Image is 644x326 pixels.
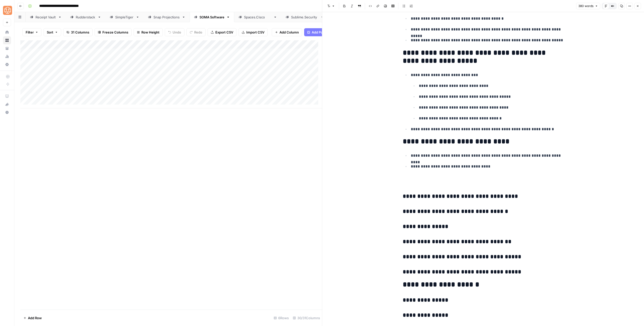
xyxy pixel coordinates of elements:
a: Browse [3,36,11,44]
button: Sort [44,28,61,36]
div: Rudderstack [76,15,96,20]
button: Undo [165,28,184,36]
button: Filter [22,28,42,36]
a: Snap Projections [144,12,190,22]
div: SOMA Software [199,15,224,20]
a: Rudderstack [66,12,105,22]
a: [DOMAIN_NAME] [234,12,281,22]
span: Redo [194,30,202,35]
a: Usage [3,52,11,60]
span: 380 words [578,4,593,8]
div: [DOMAIN_NAME] [291,15,318,20]
a: [DOMAIN_NAME] [281,12,328,22]
span: Add Power Agent [312,30,339,35]
span: Undo [173,30,181,35]
a: SOMA Software [190,12,234,22]
div: Receipt Vault [35,15,56,20]
img: SimpleTiger Logo [3,6,12,15]
a: AirOps Academy [3,92,11,100]
button: 380 words [576,3,600,9]
a: Receipt Vault [26,12,66,22]
a: SimpleTiger [105,12,144,22]
div: 6 Rows [272,314,291,322]
div: Snap Projections [153,15,180,20]
button: Import CSV [238,28,268,36]
button: Add Power Agent [304,28,342,36]
button: Add Row [20,314,45,322]
button: Row Height [134,28,163,36]
a: Your Data [3,44,11,52]
div: 30/31 Columns [291,314,322,322]
span: Freeze Columns [102,30,128,35]
button: Help + Support [3,108,11,116]
button: Export CSV [208,28,236,36]
span: Add Column [279,30,299,35]
button: Workspace: SimpleTiger [3,4,11,17]
button: Freeze Columns [95,28,132,36]
a: Settings [3,60,11,69]
div: [DOMAIN_NAME] [244,15,271,20]
span: Sort [47,30,53,35]
span: Export CSV [215,30,233,35]
button: 31 Columns [63,28,93,36]
span: Filter [26,30,34,35]
span: Add Row [28,315,42,320]
span: Import CSV [246,30,264,35]
button: What's new? [3,100,11,108]
span: 31 Columns [71,30,89,35]
button: Add Column [272,28,302,36]
div: SimpleTiger [115,15,134,20]
a: Home [3,28,11,36]
button: Redo [186,28,206,36]
span: Row Height [141,30,159,35]
div: What's new? [3,101,11,108]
